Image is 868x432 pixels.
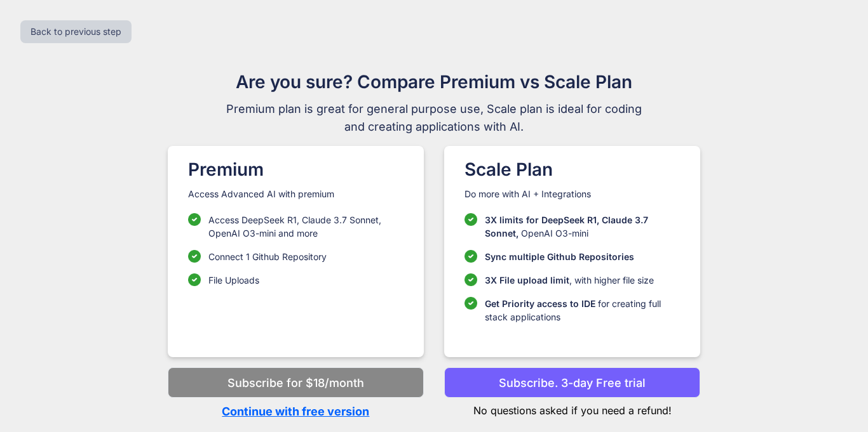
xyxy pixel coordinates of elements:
p: Do more with AI + Integrations [465,188,680,200]
p: Access Advanced AI with premium [188,188,403,200]
button: Back to previous step [20,20,132,43]
p: Sync multiple Github Repositories [485,250,634,263]
img: checklist [465,213,477,226]
img: checklist [465,250,477,263]
button: Subscribe for $18/month [168,367,424,398]
span: Premium plan is great for general purpose use, Scale plan is ideal for coding and creating applic... [220,100,648,136]
span: 3X limits for DeepSeek R1, Claude 3.7 Sonnet, [485,214,648,239]
p: Access DeepSeek R1, Claude 3.7 Sonnet, OpenAI O3-mini and more [208,213,403,240]
span: 3X File upload limit [485,275,569,285]
p: Subscribe for $18/month [227,374,364,391]
h1: Scale Plan [465,156,680,183]
h1: Are you sure? Compare Premium vs Scale Plan [220,69,648,95]
p: Connect 1 Github Repository [208,250,327,263]
button: Subscribe. 3-day Free trial [444,367,700,398]
img: checklist [465,273,477,286]
img: checklist [188,273,201,286]
h1: Premium [188,156,403,183]
p: No questions asked if you need a refund! [444,398,700,418]
p: Continue with free version [168,403,424,420]
p: , with higher file size [485,273,654,287]
p: File Uploads [208,273,259,287]
p: OpenAI O3-mini [485,213,680,240]
img: checklist [188,250,201,263]
span: Get Priority access to IDE [485,298,595,309]
img: checklist [188,213,201,226]
p: for creating full stack applications [485,297,680,324]
img: checklist [465,297,477,310]
p: Subscribe. 3-day Free trial [499,374,646,391]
